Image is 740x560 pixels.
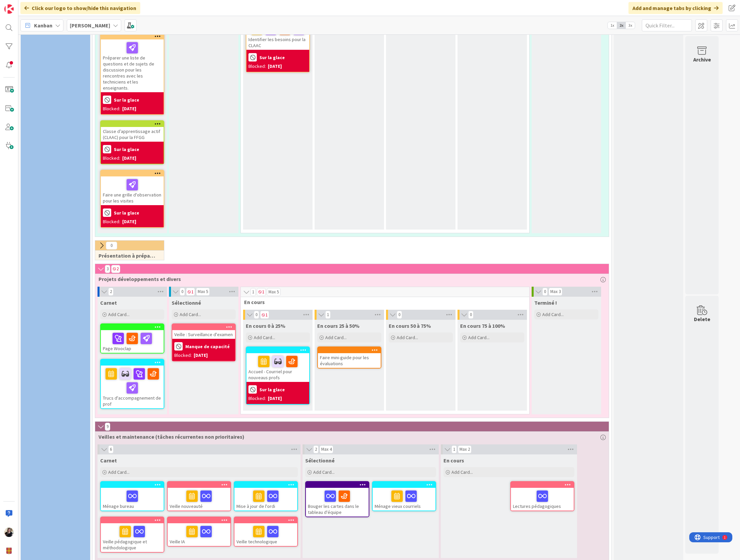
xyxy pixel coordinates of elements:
[234,517,297,546] div: Veille technologique
[306,488,369,517] div: Bouger les cartes dans le tableau d'équipe
[174,352,192,359] div: Blocked:
[626,22,635,29] span: 3x
[108,445,114,453] span: 6
[101,330,164,353] div: Page Wooclap
[168,523,230,546] div: Veille IA
[122,105,136,112] div: [DATE]
[372,481,436,511] a: Ménage vieux courriels
[313,469,335,475] span: Add Card...
[172,324,235,339] div: Veille : Surveillance d'examen
[99,433,600,440] span: Veilles et maintenance (tâches récurrentes non prioritaires)
[101,517,164,552] div: Veille pédagogique et méthodologique
[542,288,548,296] span: 0
[318,353,381,368] div: Faire mini-guide pour les évaluations
[246,353,309,382] div: Accueil - Courriel pour nouveaus profs
[99,252,156,259] span: Présentation à préparer/organisation/événement
[14,1,30,9] span: Support
[100,481,164,511] a: Ménage bureau
[100,323,164,354] a: Page Wooclap
[106,242,117,250] span: 0
[254,334,275,340] span: Add Card...
[101,121,164,142] div: Classe d’apprentissage actif (CLAAC) pour la FFGG
[4,4,14,14] img: Visit kanbanzone.com
[318,347,381,368] div: Faire mini-guide pour les évaluations
[105,423,110,431] span: 9
[180,288,185,296] span: 0
[313,445,319,453] span: 2
[35,3,36,8] div: 1
[101,482,164,511] div: Ménage bureau
[268,63,282,70] div: [DATE]
[103,155,120,162] div: Blocked:
[389,322,431,329] span: En cours 50 à 75%
[325,311,331,319] span: 1
[373,488,435,511] div: Ménage vieux courriels
[172,299,201,306] span: Sélectionné
[259,55,285,60] b: Sur la glace
[306,482,369,517] div: Bouger les cartes dans le tableau d'équipe
[693,55,711,63] div: Archive
[234,517,298,547] a: Veille technologique
[234,523,297,546] div: Veille technologique
[168,488,230,511] div: Veille nouveauté
[617,22,626,29] span: 2x
[103,105,120,112] div: Blocked:
[101,176,164,205] div: Faire une grille d'observation pour les visites
[451,469,473,475] span: Add Card...
[250,288,256,296] span: 1
[100,299,117,306] span: Carnet
[234,488,297,511] div: Mise à jour de l'ordi
[317,346,381,369] a: Faire mini-guide pour les évaluations
[260,311,269,319] span: 1
[542,311,564,317] span: Add Card...
[185,344,230,349] b: Manque de capacité
[194,352,208,359] div: [DATE]
[257,288,266,296] span: 1
[244,299,521,305] span: En cours
[20,2,140,14] div: Click our logo to show/hide this navigation
[246,346,310,405] a: Accueil - Courriel pour nouveaus profsSur la glaceBlocked:[DATE]
[108,288,114,296] span: 2
[101,324,164,353] div: Page Wooclap
[100,457,117,464] span: Carnet
[534,299,557,306] span: Terminé !
[108,469,130,475] span: Add Card...
[168,482,230,511] div: Veille nouveauté
[100,517,164,553] a: Veille pédagogique et méthodologique
[4,546,14,556] img: avatar
[100,170,164,228] a: Faire une grille d'observation pour les visitesSur la glaceBlocked:[DATE]
[459,448,470,451] div: Max 2
[234,482,297,511] div: Mise à jour de l'ordi
[114,147,139,152] b: Sur la glace
[100,120,164,164] a: Classe d’apprentissage actif (CLAAC) pour la FFGGSur la glaceBlocked:[DATE]
[397,334,418,340] span: Add Card...
[101,127,164,142] div: Classe d’apprentissage actif (CLAAC) pour la FFGG
[259,387,285,392] b: Sur la glace
[321,448,332,451] div: Max 4
[468,311,474,319] span: 0
[180,311,201,317] span: Add Card...
[510,481,574,511] a: Lectures pédagogiques
[111,265,120,273] span: 2
[246,347,309,382] div: Accueil - Courriel pour nouveaus profs
[305,481,369,517] a: Bouger les cartes dans le tableau d'équipe
[101,488,164,511] div: Ménage bureau
[122,218,136,225] div: [DATE]
[443,457,464,464] span: En cours
[108,311,130,317] span: Add Card...
[268,395,282,402] div: [DATE]
[460,322,505,329] span: En cours 75 à 100%
[550,290,561,293] div: Max 3
[101,170,164,205] div: Faire une grille d'observation pour les visites
[101,360,164,408] div: Trucs d'accompagnement de prof
[397,311,402,319] span: 0
[101,523,164,552] div: Veille pédagogique et méthodologique
[234,481,298,511] a: Mise à jour de l'ordi
[511,488,574,511] div: Lectures pédagogiques
[248,63,266,70] div: Blocked:
[172,330,235,339] div: Veille : Surveillance d'examen
[246,14,310,73] a: Identifier les besoins pour la CLAACSur la glaceBlocked:[DATE]
[373,482,435,511] div: Ménage vieux courriels
[105,265,110,273] span: 3
[103,218,120,225] div: Blocked:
